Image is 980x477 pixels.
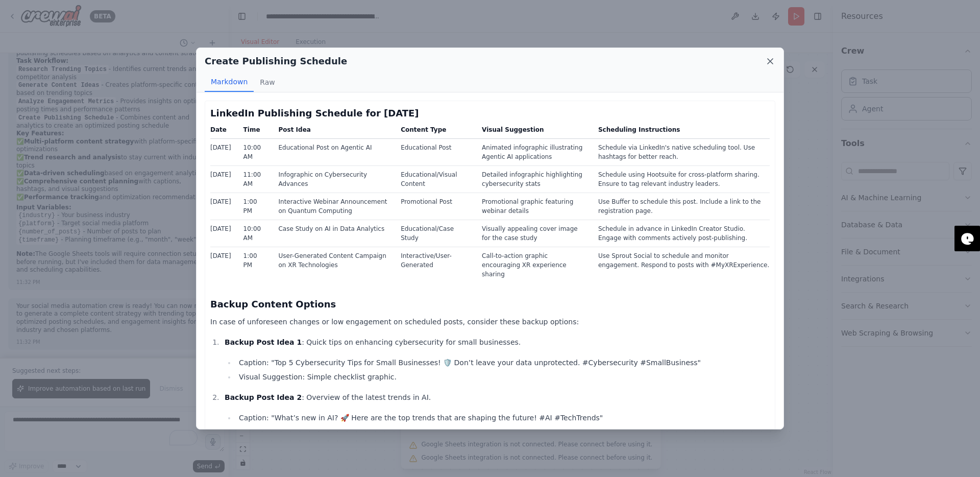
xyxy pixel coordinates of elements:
td: 10:00 AM [237,220,273,247]
td: User-Generated Content Campaign on XR Technologies [272,247,395,283]
td: [DATE] [210,166,237,193]
td: Infographic on Cybersecurity Advances [272,166,395,193]
td: Call-to-action graphic encouraging XR experience sharing [476,247,592,283]
td: Promotional Post [395,193,476,220]
th: Date [210,125,237,139]
th: Time [237,125,273,139]
td: Educational/Case Study [395,220,476,247]
strong: Backup Post Idea 1 [225,338,302,346]
td: [DATE] [210,193,237,220]
td: Interactive/User-Generated [395,247,476,283]
p: : Overview of the latest trends in AI. [225,391,770,403]
p: : Quick tips on enhancing cybersecurity for small businesses. [225,336,770,348]
td: Use Buffer to schedule this post. Include a link to the registration page. [592,193,770,220]
h3: LinkedIn Publishing Schedule for [DATE] [210,106,770,121]
p: In case of unforeseen changes or low engagement on scheduled posts, consider these backup options: [210,316,770,328]
td: Visually appealing cover image for the case study [476,220,592,247]
td: Case Study on AI in Data Analytics [272,220,395,247]
td: Interactive Webinar Announcement on Quantum Computing [272,193,395,220]
td: Detailed infographic highlighting cybersecurity stats [476,166,592,193]
td: 1:00 PM [237,247,273,283]
td: 11:00 AM [237,166,273,193]
td: Educational Post on Agentic AI [272,139,395,166]
td: Educational/Visual Content [395,166,476,193]
td: [DATE] [210,247,237,283]
th: Post Idea [272,125,395,139]
td: Schedule using Hootsuite for cross-platform sharing. Ensure to tag relevant industry leaders. [592,166,770,193]
td: [DATE] [210,139,237,166]
td: Schedule via LinkedIn's native scheduling tool. Use hashtags for better reach. [592,139,770,166]
th: Visual Suggestion [476,125,592,139]
strong: Backup Post Idea 2 [225,393,302,401]
li: Caption: "Top 5 Cybersecurity Tips for Small Businesses! 🛡️ Don’t leave your data unprotected. #C... [236,356,770,369]
td: Promotional graphic featuring webinar details [476,193,592,220]
td: [DATE] [210,220,237,247]
li: Visual Suggestion: Trend line graphic. [236,426,770,438]
li: Caption: "What’s new in AI? 🚀 Here are the top trends that are shaping the future! #AI #TechTrends" [236,412,770,424]
td: 10:00 AM [237,139,273,166]
th: Content Type [395,125,476,139]
td: 1:00 PM [237,193,273,220]
h2: Create Publishing Schedule [205,54,347,68]
th: Scheduling Instructions [592,125,770,139]
td: Schedule in advance in LinkedIn Creator Studio. Engage with comments actively post-publishing. [592,220,770,247]
td: Use Sprout Social to schedule and monitor engagement. Respond to posts with #MyXRExperience. [592,247,770,283]
h3: Backup Content Options [210,297,770,312]
li: Visual Suggestion: Simple checklist graphic. [236,371,770,383]
td: Educational Post [395,139,476,166]
button: Raw [254,73,281,92]
button: Markdown [205,73,254,92]
td: Animated infographic illustrating Agentic AI applications [476,139,592,166]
